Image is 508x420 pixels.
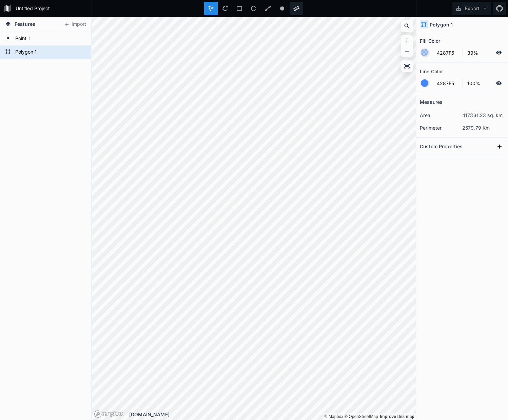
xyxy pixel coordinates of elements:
button: Import [60,19,90,30]
dd: 417331.23 sq. km [462,112,505,119]
h2: Fill Color [420,36,440,46]
a: Mapbox logo [94,410,124,418]
a: Map feedback [380,414,414,419]
div: [DOMAIN_NAME] [129,411,416,418]
button: Export [452,2,491,15]
a: Mapbox [324,414,343,419]
dd: 2579.79 Km [462,124,505,131]
h2: Custom Properties [420,141,463,152]
h4: Polygon 1 [430,21,453,28]
a: OpenStreetMap [345,414,378,419]
h2: Line Color [420,66,443,77]
dt: area [420,112,462,119]
span: Features [15,20,35,27]
h2: Measures [420,97,443,107]
dt: perimeter [420,124,462,131]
